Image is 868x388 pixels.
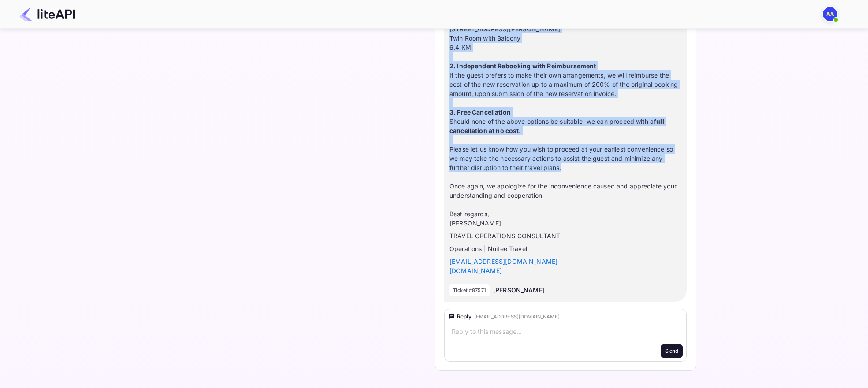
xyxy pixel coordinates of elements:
p: TRAVEL OPERATIONS CONSULTANT [449,231,681,240]
img: Akib Ahmed [823,7,837,21]
img: LiteAPI Logo [19,7,75,21]
p: [PERSON_NAME] [449,218,681,228]
div: [EMAIL_ADDRESS][DOMAIN_NAME] [474,313,560,321]
p: Operations | Nuitee Travel [449,244,681,253]
strong: full cancellation at no cost [449,118,664,134]
a: [DOMAIN_NAME] [449,267,502,274]
strong: 3. Free Cancellation [449,108,511,116]
p: Ticket #87571 [453,287,486,294]
div: Reply [457,313,471,321]
strong: 2. Independent Rebooking with Reimbursement [449,62,596,70]
a: [EMAIL_ADDRESS][DOMAIN_NAME] [449,258,557,265]
p: [PERSON_NAME] [493,285,545,295]
div: Send [665,347,678,355]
